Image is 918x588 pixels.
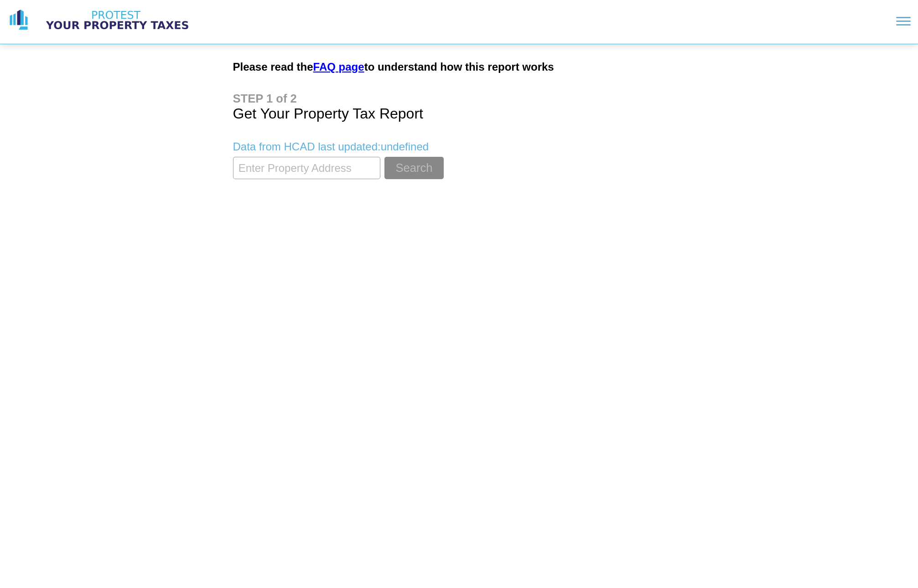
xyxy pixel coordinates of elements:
[233,157,380,179] input: Enter Property Address
[233,61,685,73] h2: Please read the to understand how this report works
[384,157,443,179] button: Search
[7,9,197,31] a: logo logo text
[233,92,685,122] h1: Get Your Property Tax Report
[313,61,364,73] a: FAQ page
[7,9,30,31] img: logo
[37,9,197,31] img: logo text
[233,140,685,153] p: Data from HCAD last updated: undefined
